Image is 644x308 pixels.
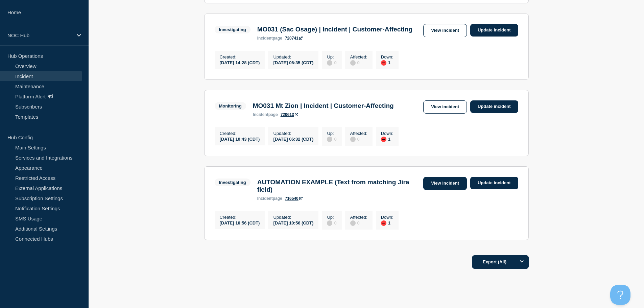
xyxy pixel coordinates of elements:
[350,136,367,142] div: 0
[381,60,393,66] div: 1
[253,112,268,117] span: incident
[327,60,336,66] div: 0
[327,136,336,142] div: 0
[350,215,367,220] p: Affected :
[215,102,246,110] span: Monitoring
[423,177,467,190] a: View incident
[350,220,356,226] div: disabled
[220,215,260,220] p: Created :
[273,131,313,136] p: Updated :
[381,220,393,226] div: 1
[281,112,298,117] a: 720613
[253,102,394,110] h3: MO031 Mt Zion | Incident | Customer-Affecting
[327,131,336,136] p: Up :
[257,36,282,41] p: page
[515,255,529,269] button: Options
[257,196,282,201] p: page
[470,100,518,113] a: Update incident
[470,24,518,37] a: Update incident
[327,215,336,220] p: Up :
[257,179,420,193] h3: AUTOMATION EXAMPLE (Text from matching Jira field)
[381,54,393,60] p: Down :
[220,131,260,136] p: Created :
[220,136,260,142] div: [DATE] 10:43 (CDT)
[423,100,467,114] a: View incident
[381,215,393,220] p: Down :
[215,179,251,186] span: Investigating
[610,285,630,305] iframe: Help Scout Beacon - Open
[350,137,356,142] div: disabled
[273,215,313,220] p: Updated :
[470,177,518,189] a: Update incident
[220,60,260,65] div: [DATE] 14:28 (CDT)
[257,36,273,41] span: incident
[350,131,367,136] p: Affected :
[327,220,336,226] div: 0
[381,136,393,142] div: 1
[381,60,386,66] div: down
[273,136,313,142] div: [DATE] 06:32 (CDT)
[285,36,303,41] a: 720741
[472,255,529,269] button: Export (All)
[257,26,412,33] h3: MO031 (Sac Osage) | Incident | Customer-Affecting
[350,60,356,66] div: disabled
[257,196,273,201] span: incident
[381,220,386,226] div: down
[350,220,367,226] div: 0
[253,112,278,117] p: page
[220,220,260,226] div: [DATE] 10:56 (CDT)
[327,220,332,226] div: disabled
[327,54,336,60] p: Up :
[327,137,332,142] div: disabled
[285,196,303,201] a: 716540
[273,220,313,226] div: [DATE] 10:56 (CDT)
[273,60,313,65] div: [DATE] 06:35 (CDT)
[423,24,467,37] a: View incident
[381,137,386,142] div: down
[215,26,251,33] span: Investigating
[327,60,332,66] div: disabled
[381,131,393,136] p: Down :
[350,60,367,66] div: 0
[7,32,72,38] p: NOC Hub
[350,54,367,60] p: Affected :
[273,54,313,60] p: Updated :
[220,54,260,60] p: Created :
